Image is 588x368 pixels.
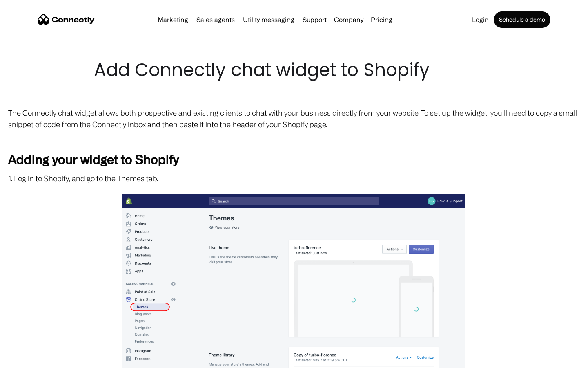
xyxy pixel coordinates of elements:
[94,57,494,83] h1: Add Connectly chat widget to Shopify
[16,354,49,365] ul: Language list
[8,173,580,184] p: 1. Log in to Shopify, and go to the Themes tab.
[154,16,192,23] a: Marketing
[332,14,366,25] div: Company
[8,152,179,166] strong: Adding your widget to Shopify
[299,16,330,23] a: Support
[8,354,49,365] aside: Language selected: English
[193,16,238,23] a: Sales agents
[8,107,580,130] p: The Connectly chat widget allows both prospective and existing clients to chat with your business...
[367,16,396,23] a: Pricing
[469,16,492,23] a: Login
[494,11,550,28] a: Schedule a demo
[38,13,95,26] a: home
[334,14,363,25] div: Company
[240,16,298,23] a: Utility messaging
